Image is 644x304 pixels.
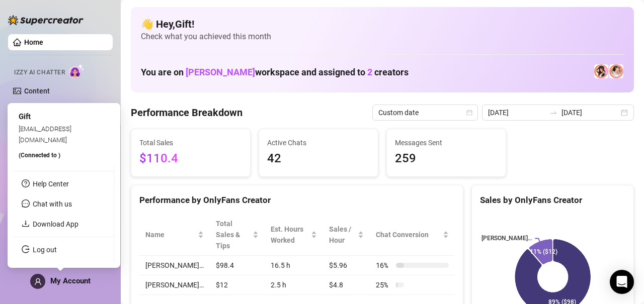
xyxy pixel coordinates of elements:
span: 16 % [376,260,392,271]
div: Open Intercom Messenger [610,270,634,294]
a: Help Center [33,180,69,188]
span: calendar [466,110,472,116]
a: Log out [33,246,57,254]
span: [EMAIL_ADDRESS][DOMAIN_NAME] [19,125,71,143]
td: $5.96 [323,256,370,275]
a: Download App [33,220,78,228]
th: Sales / Hour [323,214,370,256]
td: $12 [210,275,265,295]
td: [PERSON_NAME]… [139,256,210,275]
span: (Connected to ) [19,152,60,159]
span: Sales / Hour [329,224,356,246]
input: End date [561,107,619,118]
span: 259 [395,149,498,168]
td: 2.5 h [265,275,323,295]
input: Start date [488,107,545,118]
span: Izzy AI Chatter [14,68,65,77]
img: AI Chatter [69,64,85,78]
td: [PERSON_NAME]… [139,275,210,295]
span: 42 [267,149,370,168]
span: to [549,109,557,117]
td: $4.8 [323,275,370,295]
h4: 👋 Hey, Gift ! [141,17,624,31]
li: Log out [14,242,114,258]
img: Holly [594,64,608,78]
th: Total Sales & Tips [210,214,265,256]
h4: Performance Breakdown [131,106,243,120]
span: My Account [50,276,91,285]
span: Name [145,229,196,240]
span: Total Sales & Tips [216,218,251,251]
span: $110.4 [139,149,242,168]
span: Custom date [378,105,472,120]
span: Messages Sent [395,137,498,148]
h1: You are on workspace and assigned to creators [141,67,409,78]
span: swap-right [549,109,557,117]
a: Home [24,38,43,46]
span: Active Chats [267,137,370,148]
span: Gift [19,112,31,121]
div: Est. Hours Worked [271,224,309,246]
img: logo-BBDzfeDw.svg [8,15,84,25]
span: Chat Conversion [376,229,441,240]
img: 𝖍𝖔𝖑𝖑𝖞 [609,64,623,78]
div: Performance by OnlyFans Creator [139,193,455,207]
th: Name [139,214,210,256]
span: Check what you achieved this month [141,31,624,42]
span: 25 % [376,279,392,290]
span: [PERSON_NAME] [186,67,255,77]
th: Chat Conversion [370,214,455,256]
span: user [34,278,42,285]
a: Content [24,87,50,95]
div: Sales by OnlyFans Creator [480,193,625,207]
span: Total Sales [139,137,242,148]
text: [PERSON_NAME]… [482,235,532,242]
td: 16.5 h [265,256,323,275]
span: 2 [367,67,372,77]
span: Chat with us [33,200,72,208]
td: $98.4 [210,256,265,275]
span: message [22,199,30,208]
